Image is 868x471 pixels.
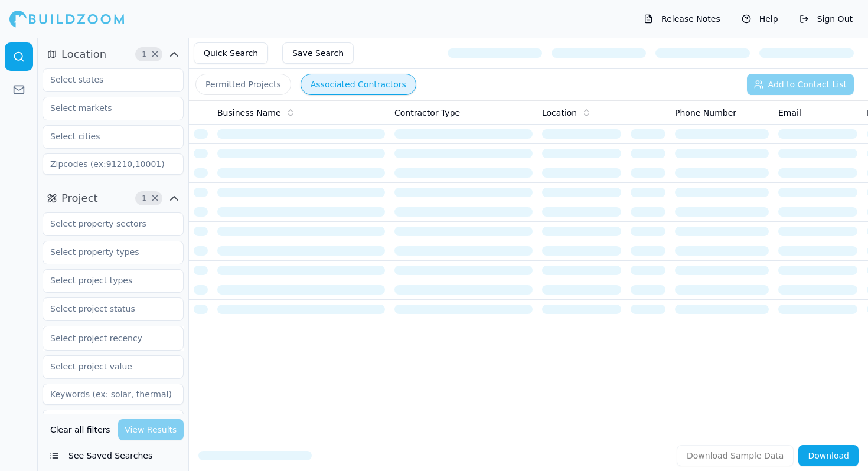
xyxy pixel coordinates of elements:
[151,195,159,201] span: Clear Project filters
[43,298,168,319] input: Select project status
[638,9,726,28] button: Release Notes
[794,9,859,28] button: Sign Out
[43,189,184,208] button: Project1Clear Project filters
[675,107,736,119] span: Phone Number
[43,153,184,175] input: Zipcodes (ex:91210,10001)
[151,51,159,57] span: Clear Location filters
[43,384,184,405] input: Keywords (ex: solar, thermal)
[301,74,416,95] button: Associated Contractors
[195,74,291,95] button: Permitted Projects
[43,410,184,431] input: Exclude keywords
[43,213,168,234] input: Select property sectors
[43,270,168,291] input: Select project types
[43,126,168,147] input: Select cities
[138,192,150,204] span: 1
[394,107,460,119] span: Contractor Type
[43,241,168,263] input: Select property types
[43,356,168,377] input: Select project value
[736,9,784,28] button: Help
[138,48,150,60] span: 1
[194,42,268,64] button: Quick Search
[798,445,859,466] button: Download
[43,45,184,64] button: Location1Clear Location filters
[47,419,113,440] button: Clear all filters
[217,107,281,119] span: Business Name
[43,97,168,119] input: Select markets
[43,69,168,90] input: Select states
[61,190,98,207] span: Project
[778,107,801,119] span: Email
[542,107,577,119] span: Location
[61,46,106,63] span: Location
[43,445,184,466] button: See Saved Searches
[282,42,354,64] button: Save Search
